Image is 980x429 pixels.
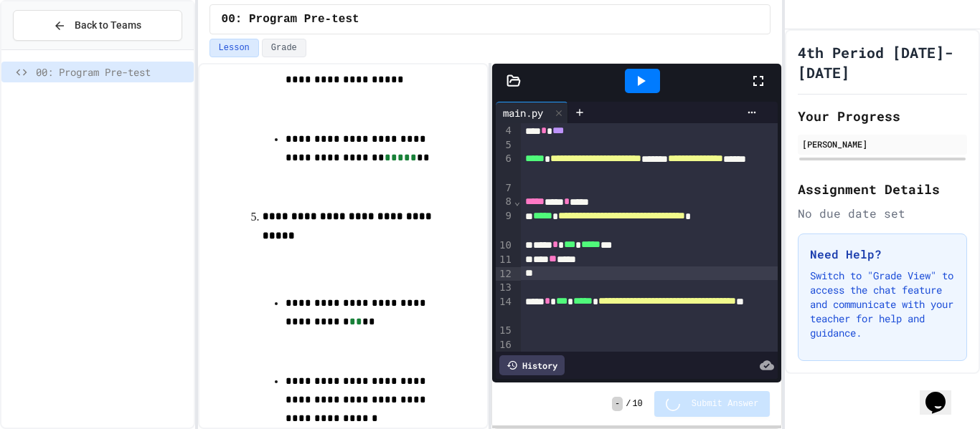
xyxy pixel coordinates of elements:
[802,138,963,150] div: [PERSON_NAME]
[222,11,359,28] span: 00: Program Pre-test
[496,152,514,180] div: 6
[496,124,514,138] div: 4
[496,138,514,153] div: 5
[798,42,967,82] h1: 4th Period [DATE]-[DATE]
[798,179,967,199] h2: Assignment Details
[36,64,188,79] span: 00: Program Pre-test
[810,269,955,340] p: Switch to "Grade View" to access the chat feature and communicate with your teacher for help and ...
[514,196,521,207] span: Fold line
[496,253,514,267] div: 11
[496,195,514,209] div: 8
[798,106,967,126] h2: Your Progress
[496,181,514,196] div: 7
[499,355,565,375] div: History
[920,372,966,415] iframe: chat widget
[496,324,514,338] div: 15
[692,398,759,410] span: Submit Answer
[496,338,514,352] div: 16
[810,246,955,263] h3: Need Help?
[798,205,967,222] div: No due date set
[496,281,514,295] div: 13
[496,238,514,253] div: 10
[626,398,631,410] span: /
[75,18,141,33] span: Back to Teams
[496,295,514,324] div: 14
[496,267,514,281] div: 12
[612,397,623,411] span: -
[496,105,550,120] div: main.py
[496,209,514,238] div: 9
[262,39,306,57] button: Grade
[209,39,259,57] button: Lesson
[632,398,642,410] span: 10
